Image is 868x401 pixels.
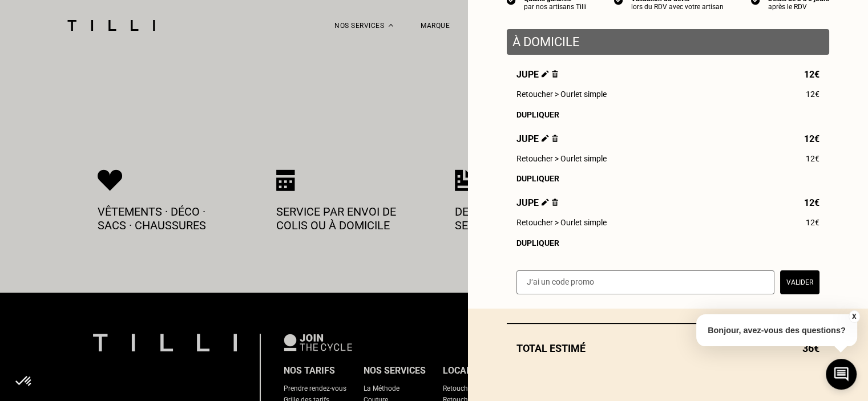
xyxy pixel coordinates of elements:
img: Supprimer [552,70,558,78]
img: Supprimer [552,135,558,142]
span: 12€ [804,133,819,144]
div: après le RDV [768,3,829,11]
span: 12€ [806,154,819,163]
button: Valider [780,270,819,294]
button: X [848,310,859,323]
img: Éditer [542,70,549,78]
p: Bonjour, avez-vous des questions? [696,314,857,346]
div: lors du RDV avec votre artisan [631,3,724,11]
span: 12€ [804,69,819,80]
div: Total estimé [507,342,829,354]
span: Retoucher > Ourlet simple [516,90,607,99]
span: Jupe [516,133,558,144]
div: par nos artisans Tilli [524,3,587,11]
span: 12€ [806,218,819,227]
img: Supprimer [552,199,558,206]
div: Dupliquer [516,174,819,183]
input: J‘ai un code promo [516,270,774,294]
span: Retoucher > Ourlet simple [516,154,607,163]
p: À domicile [512,35,823,49]
div: Dupliquer [516,110,819,119]
span: Retoucher > Ourlet simple [516,218,607,227]
span: 12€ [804,197,819,208]
div: Dupliquer [516,238,819,248]
span: 12€ [806,90,819,99]
img: Éditer [542,135,549,142]
span: Jupe [516,197,558,208]
img: Éditer [542,199,549,206]
span: Jupe [516,69,558,80]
